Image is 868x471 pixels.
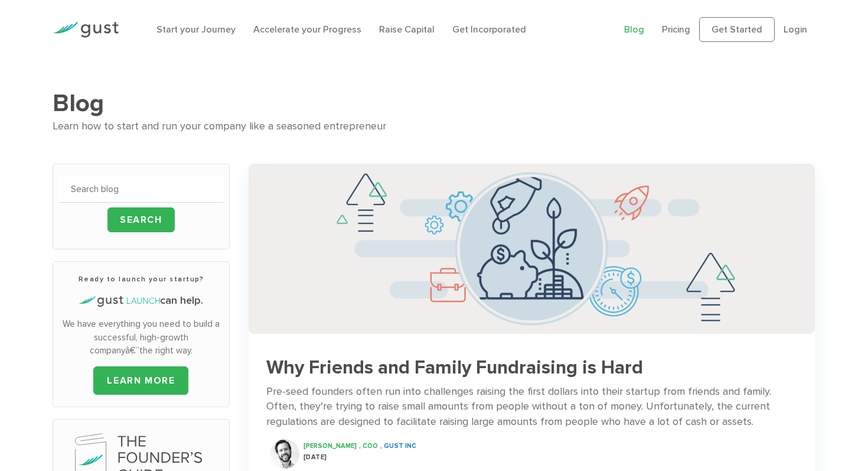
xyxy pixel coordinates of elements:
[59,317,224,358] p: We have everything you need to build a successful, high-growth companyâ€”the right way.
[93,366,188,395] a: LEARN MORE
[266,358,797,378] h3: Why Friends and Family Fundraising is Hard
[270,439,299,469] img: Ryan Nash
[59,176,224,203] input: Search blog
[53,118,816,135] div: Learn how to start and run your company like a seasoned entrepreneur
[452,24,526,35] a: Get Incorporated
[53,22,119,38] img: Gust Logo
[156,24,236,35] a: Start your Journey
[59,293,224,308] h4: can help.
[53,89,816,118] h1: Blog
[699,17,775,42] a: Get Started
[304,442,357,450] span: [PERSON_NAME]
[253,24,361,35] a: Accelerate your Progress
[784,24,807,35] a: Login
[59,274,224,284] h3: Ready to launch your startup?
[249,164,814,333] img: Successful Startup Founders Invest In Their Own Ventures 0742d64fd6a698c3cfa409e71c3cc4e5620a7e72...
[662,24,690,35] a: Pricing
[266,384,797,430] div: Pre-seed founders often run into challenges raising the first dollars into their startup from fri...
[304,453,327,461] span: [DATE]
[379,24,435,35] a: Raise Capital
[107,207,175,232] input: Search
[359,442,378,450] span: , COO
[380,442,416,450] span: , Gust INC
[624,24,644,35] a: Blog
